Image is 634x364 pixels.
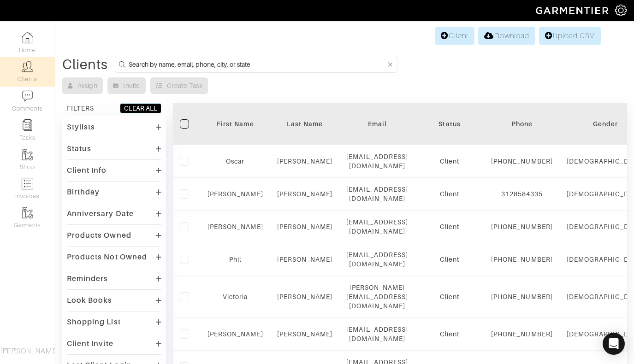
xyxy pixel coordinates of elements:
[277,158,333,165] a: [PERSON_NAME]
[422,222,477,231] div: Client
[415,103,484,145] th: Toggle SortBy
[615,5,627,16] img: gear-icon-white-bd11855cb880d31180b6d7d6211b90ccbf57a29d726f0c71d8c61bd08dd39cc2.png
[22,178,33,189] img: orders-icon-0abe47150d42831381b5fb84f609e132dff9fe21cb692f30cb5eec754e2cba89.png
[491,329,553,339] div: [PHONE_NUMBER]
[67,231,131,240] div: Products Owned
[67,339,113,348] div: Client Invite
[346,325,408,343] div: [EMAIL_ADDRESS][DOMAIN_NAME]
[207,190,263,198] a: [PERSON_NAME]
[67,144,91,153] div: Status
[67,274,108,283] div: Reminders
[277,256,333,263] a: [PERSON_NAME]
[491,222,553,231] div: [PHONE_NUMBER]
[531,2,615,18] img: garmentier-logo-header-white-b43fb05a5012e4ada735d5af1a66efaba907eab6374d6393d1fbf88cb4ef424d.png
[22,32,33,43] img: dashboard-icon-dbcd8f5a0b271acd01030246c82b418ddd0df26cd7fceb0bd07c9910d44c42f6.png
[422,157,477,166] div: Client
[603,333,625,355] div: Open Intercom Messenger
[62,60,108,69] div: Clients
[422,292,477,301] div: Client
[223,293,248,300] a: Victoria
[226,158,244,165] a: Oscar
[346,217,408,236] div: [EMAIL_ADDRESS][DOMAIN_NAME]
[422,119,477,129] div: Status
[67,166,107,175] div: Client Info
[22,61,33,72] img: clients-icon-6bae9207a08558b7cb47a8932f037763ab4055f8c8b6bfacd5dc20c3e0201464.png
[491,157,553,166] div: [PHONE_NUMBER]
[207,330,263,338] a: [PERSON_NAME]
[120,103,161,113] button: CLEAR ALL
[22,149,33,160] img: garments-icon-b7da505a4dc4fd61783c78ac3ca0ef83fa9d6f193b1c9dc38574b1d14d53ca28.png
[422,255,477,264] div: Client
[67,104,94,113] div: FILTERS
[129,59,386,70] input: Search by name, email, phone, city, or state
[277,223,333,230] a: [PERSON_NAME]
[491,255,553,264] div: [PHONE_NUMBER]
[491,292,553,301] div: [PHONE_NUMBER]
[346,152,408,170] div: [EMAIL_ADDRESS][DOMAIN_NAME]
[207,119,263,129] div: First Name
[67,123,95,132] div: Stylists
[435,27,474,45] a: Client
[422,329,477,339] div: Client
[491,119,553,129] div: Phone
[277,293,333,300] a: [PERSON_NAME]
[22,90,33,102] img: comment-icon-a0a6a9ef722e966f86d9cbdc48e553b5cf19dbc54f86b18d962a5391bc8f6eb6.png
[67,317,121,327] div: Shopping List
[22,207,33,218] img: garments-icon-b7da505a4dc4fd61783c78ac3ca0ef83fa9d6f193b1c9dc38574b1d14d53ca28.png
[539,27,601,45] a: Upload CSV
[201,103,270,145] th: Toggle SortBy
[124,104,157,113] div: CLEAR ALL
[67,188,100,197] div: Birthday
[207,223,263,230] a: [PERSON_NAME]
[67,209,134,218] div: Anniversary Date
[277,119,333,129] div: Last Name
[277,190,333,198] a: [PERSON_NAME]
[67,296,113,305] div: Look Books
[346,250,408,269] div: [EMAIL_ADDRESS][DOMAIN_NAME]
[478,27,535,45] a: Download
[422,189,477,199] div: Client
[491,189,553,199] div: 3128584335
[270,103,340,145] th: Toggle SortBy
[67,252,147,262] div: Products Not Owned
[346,119,408,129] div: Email
[22,119,33,131] img: reminder-icon-8004d30b9f0a5d33ae49ab947aed9ed385cf756f9e5892f1edd6e32f2345188e.png
[346,185,408,203] div: [EMAIL_ADDRESS][DOMAIN_NAME]
[277,330,333,338] a: [PERSON_NAME]
[346,283,408,311] div: [PERSON_NAME][EMAIL_ADDRESS][DOMAIN_NAME]
[229,256,241,263] a: Phil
